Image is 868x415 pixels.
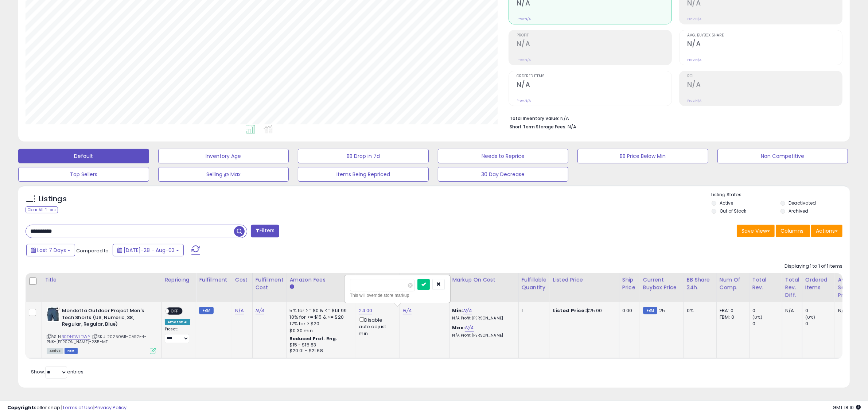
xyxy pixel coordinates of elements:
p: N/A Profit [PERSON_NAME] [452,333,513,338]
div: N/A [785,307,797,314]
small: Prev: N/A [517,58,531,62]
div: 0 [805,321,835,327]
div: This will override store markup [350,292,445,299]
button: Default [18,149,149,163]
div: FBM: 0 [720,314,744,321]
span: Avg. Buybox Share [687,34,842,38]
button: Inventory Age [158,149,289,163]
span: Columns [781,227,803,234]
span: Ordered Items [517,74,672,78]
div: Displaying 1 to 1 of 1 items [785,263,842,270]
h2: N/A [687,81,842,90]
b: Short Term Storage Fees: [510,124,567,130]
b: Total Inventory Value: [510,115,559,121]
h2: N/A [517,81,672,90]
div: BB Share 24h. [687,276,713,291]
div: Repricing [165,276,193,284]
div: N/A [838,307,862,314]
button: [DATE]-28 - Aug-03 [113,244,184,256]
small: Prev: N/A [687,58,701,62]
b: Reduced Prof. Rng. [290,336,338,342]
small: FBM [643,307,657,314]
div: Title [45,276,159,284]
a: 24.00 [359,307,373,314]
div: 1 [522,307,544,314]
span: | SKU: 20250611-CARG-4-PNK-[PERSON_NAME]-285-MF [47,334,147,345]
h2: N/A [687,40,842,50]
div: Num of Comp. [720,276,746,291]
button: Non Competitive [717,149,848,163]
div: $0.30 min [290,327,350,334]
div: seller snap | | [7,404,126,411]
div: 0.00 [622,307,634,314]
button: Top Sellers [18,167,149,182]
a: N/A [463,307,472,314]
button: Last 7 Days [26,244,75,256]
span: OFF [169,308,180,314]
b: Mondetta Outdoor Project Men's Tech Shorts (US, Numeric, 38, Regular, Regular, Blue) [62,307,151,330]
label: Deactivated [789,200,816,206]
button: Save View [737,225,775,237]
span: Show: entries [31,368,83,375]
div: Current Buybox Price [643,276,681,291]
a: N/A [403,307,412,314]
div: FBA: 0 [720,307,744,314]
div: Fulfillable Quantity [522,276,547,291]
div: $25.00 [553,307,614,314]
div: ASIN: [47,307,156,353]
button: Filters [251,225,279,237]
small: FBM [199,307,213,314]
button: Columns [776,225,810,237]
div: 0 [752,321,782,327]
button: Needs to Reprice [438,149,569,163]
div: Ship Price [622,276,637,291]
div: Total Rev. Diff. [785,276,799,299]
p: Listing States: [712,191,850,198]
span: Last 7 Days [37,247,66,254]
span: All listings currently available for purchase on Amazon [47,348,63,354]
span: 2025-08-11 18:10 GMT [833,404,861,411]
div: Cost [235,276,249,284]
a: N/A [235,307,244,314]
div: Fulfillment Cost [256,276,284,291]
div: Fulfillment [199,276,229,284]
button: 30 Day Decrease [438,167,569,182]
span: ROI [687,74,842,78]
span: N/A [568,123,576,130]
small: Prev: N/A [687,98,701,103]
button: BB Price Below Min [577,149,708,163]
div: Preset: [165,327,190,343]
button: BB Drop in 7d [298,149,429,163]
th: The percentage added to the cost of goods (COGS) that forms the calculator for Min & Max prices. [449,273,518,302]
h5: Listings [39,194,67,204]
strong: Copyright [7,404,34,411]
div: 0 [805,307,835,314]
div: 17% for > $20 [290,321,350,327]
span: FBM [65,348,78,354]
a: N/A [256,307,264,314]
span: [DATE]-28 - Aug-03 [124,247,175,254]
div: Markup on Cost [452,276,515,284]
div: Listed Price [553,276,616,284]
a: Privacy Policy [94,404,126,411]
label: Active [720,200,733,206]
span: Compared to: [76,247,110,254]
button: Actions [811,225,842,237]
a: Terms of Use [62,404,93,411]
b: Listed Price: [553,307,586,314]
h2: N/A [517,40,672,50]
span: Profit [517,34,672,38]
small: (0%) [752,314,763,320]
div: 0 [752,307,782,314]
div: Clear All Filters [26,206,58,213]
div: Disable auto adjust min [359,316,394,337]
small: Prev: N/A [517,17,531,21]
small: Prev: N/A [687,17,701,21]
span: 25 [659,307,665,314]
label: Out of Stock [720,208,746,214]
div: $15 - $15.83 [290,342,350,348]
p: N/A Profit [PERSON_NAME] [452,316,513,321]
a: N/A [465,324,474,331]
small: Amazon Fees. [290,284,294,290]
div: Amazon AI [165,319,190,325]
